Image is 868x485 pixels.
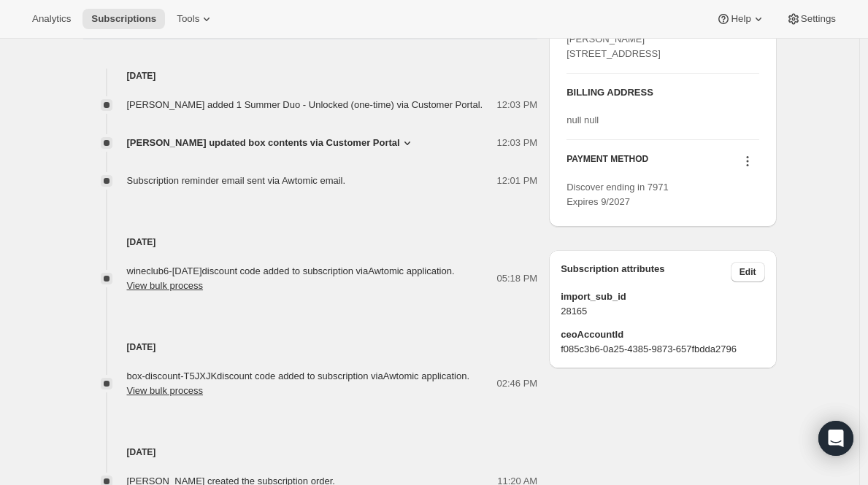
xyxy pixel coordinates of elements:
[731,13,750,25] span: Help
[83,69,538,83] h4: [DATE]
[497,376,538,391] span: 02:46 PM
[777,9,845,29] button: Settings
[566,182,668,207] span: Discover ending in 7971 Expires 9/2027
[127,385,204,396] button: View bulk process
[83,445,538,459] h4: [DATE]
[561,290,764,304] span: import_sub_id
[127,136,415,150] button: [PERSON_NAME] updated box contents via Customer Portal
[561,327,764,342] span: ceoAccountId
[801,13,836,25] span: Settings
[83,235,538,249] h4: [DATE]
[561,342,764,357] span: f085c3b6-0a25-4385-9873-657fbdda2796
[127,175,346,186] span: Subscription reminder email sent via Awtomic email.
[177,13,199,25] span: Tools
[740,266,756,278] span: Edit
[32,13,71,25] span: Analytics
[497,136,538,150] span: 12:03 PM
[127,99,483,110] span: [PERSON_NAME] added 1 Summer Duo - Unlocked (one-time) via Customer Portal.
[23,9,80,29] button: Analytics
[497,98,538,112] span: 12:03 PM
[127,265,455,291] span: wineclub6-[DATE] discount code added to subscription via Awtomic application .
[82,9,165,29] button: Subscriptions
[561,262,731,282] h3: Subscription attributes
[497,174,538,188] span: 12:01 PM
[91,13,156,25] span: Subscriptions
[707,9,774,29] button: Help
[127,280,204,291] button: View bulk process
[566,153,648,173] h3: PAYMENT METHOD
[566,115,599,125] span: null null
[561,304,764,319] span: 28165
[83,340,538,354] h4: [DATE]
[127,136,400,150] span: [PERSON_NAME] updated box contents via Customer Portal
[818,421,853,456] div: Open Intercom Messenger
[497,271,538,286] span: 05:18 PM
[168,9,223,29] button: Tools
[731,262,765,282] button: Edit
[566,85,758,100] h3: BILLING ADDRESS
[127,370,470,396] span: box-discount-T5JXJK discount code added to subscription via Awtomic application .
